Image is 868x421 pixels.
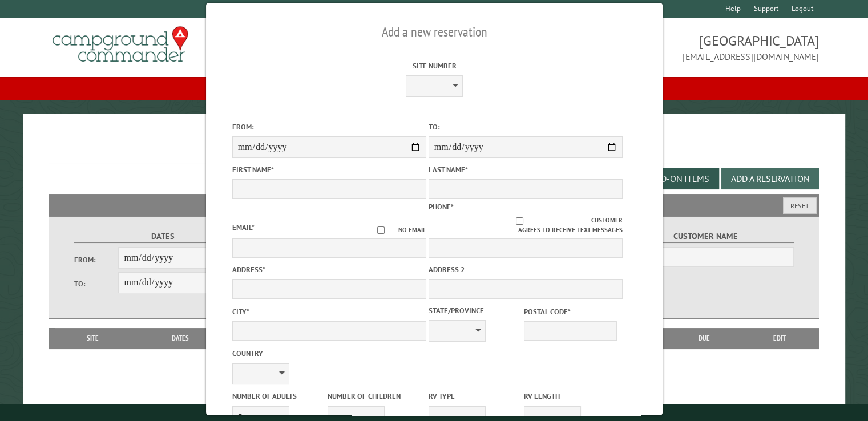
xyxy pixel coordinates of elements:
label: RV Length [524,391,617,402]
label: To: [74,278,119,289]
label: From: [232,122,426,132]
img: Campground Commander [49,22,192,67]
th: Edit [741,328,819,349]
label: Phone [428,202,453,212]
label: Address [232,264,426,275]
th: Site [55,328,131,349]
h1: Reservations [49,132,819,163]
label: Site Number [337,60,531,71]
th: Dates [131,328,230,349]
label: Number of Adults [232,391,325,402]
h2: Filters [49,194,819,216]
label: Country [232,348,426,359]
small: © Campground Commander LLC. All rights reserved. [370,408,499,416]
label: From: [74,254,119,265]
button: Edit Add-on Items [621,168,719,189]
label: Dates [74,230,252,243]
label: Number of Children [327,391,420,402]
button: Add a Reservation [721,168,819,189]
label: RV Type [428,391,521,402]
th: Due [668,328,741,349]
h2: Add a new reservation [232,21,636,43]
input: Customer agrees to receive text messages [448,217,591,225]
label: Postal Code [524,306,617,317]
label: Customer Name [617,230,794,243]
label: City [232,306,426,317]
label: Customer agrees to receive text messages [428,216,622,235]
label: State/Province [428,305,521,316]
label: To: [428,122,622,132]
button: Reset [783,197,817,214]
label: No email [363,225,426,235]
input: No email [363,226,398,234]
label: First Name [232,164,426,175]
label: Email [232,222,254,232]
label: Last Name [428,164,622,175]
label: Address 2 [428,264,622,275]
